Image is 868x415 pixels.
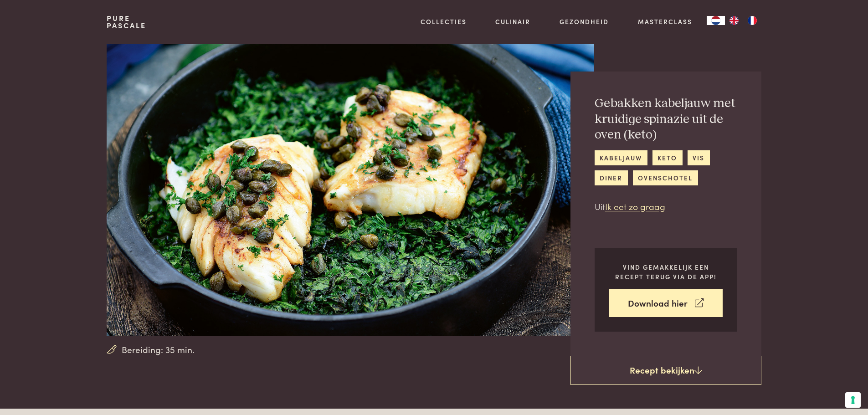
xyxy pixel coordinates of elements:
a: keto [652,150,683,165]
ul: Language list [725,16,761,25]
a: vis [688,150,710,165]
a: Masterclass [638,17,692,26]
a: Ik eet zo graag [605,200,665,212]
a: kabeljauw [595,150,647,165]
a: FR [743,16,761,25]
a: Recept bekijken [570,356,761,385]
a: EN [725,16,743,25]
img: Gebakken kabeljauw met kruidige spinazie uit de oven (keto) [107,44,594,336]
a: Gezondheid [560,17,609,26]
p: Vind gemakkelijk een recept terug via de app! [609,262,723,281]
aside: Language selected: Nederlands [707,16,761,25]
span: Bereiding: 35 min. [122,343,195,356]
a: PurePascale [107,15,146,29]
div: Language [707,16,725,25]
a: Culinair [495,17,530,26]
button: Uw voorkeuren voor toestemming voor trackingtechnologieën [845,392,861,408]
p: Uit [595,200,737,213]
a: Download hier [609,289,723,318]
a: NL [707,16,725,25]
a: ovenschotel [633,170,698,185]
a: Collecties [421,17,467,26]
a: diner [595,170,628,185]
h2: Gebakken kabeljauw met kruidige spinazie uit de oven (keto) [595,96,737,143]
